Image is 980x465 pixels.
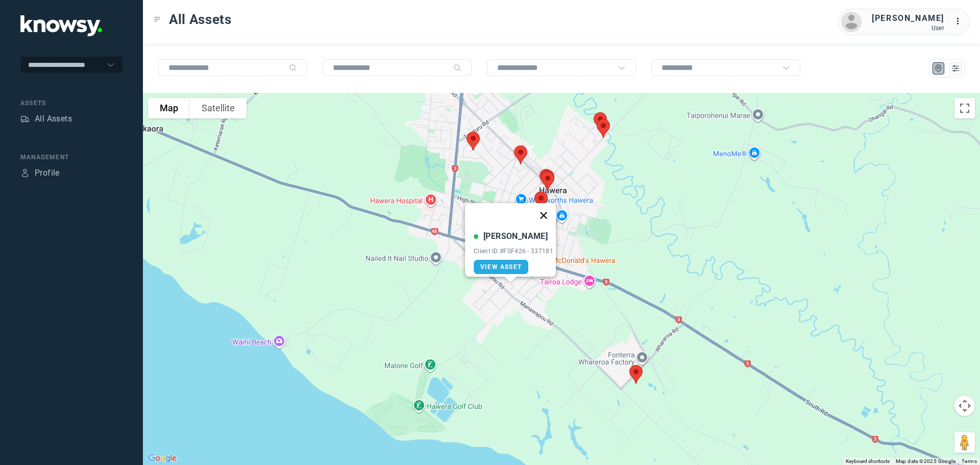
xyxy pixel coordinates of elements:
div: Profile [20,168,30,178]
div: Assets [20,114,30,124]
div: Toggle Menu [154,16,161,23]
div: Profile [35,167,60,179]
button: Close [531,203,556,228]
button: Show street map [148,98,190,118]
span: Map data ©2025 Google [896,458,955,464]
span: All Assets [169,10,232,29]
a: View Asset [474,260,528,274]
img: Google [145,452,179,465]
div: Client ID #FSF426 - 337181 [474,248,553,255]
a: AssetsAll Assets [20,113,72,125]
div: List [951,64,960,73]
div: Map [934,64,943,73]
div: All Assets [35,113,72,125]
button: Drag Pegman onto the map to open Street View [954,432,975,453]
tspan: ... [955,17,965,25]
div: Assets [20,99,122,108]
div: User [872,25,944,32]
button: Map camera controls [954,396,975,416]
div: : [954,15,967,29]
div: [PERSON_NAME] [872,12,944,25]
div: : [954,15,967,28]
div: [PERSON_NAME] [483,230,548,242]
span: View Asset [480,263,522,271]
a: Terms (opens in new tab) [962,458,977,464]
div: Search [453,64,461,72]
img: avatar.png [841,12,862,32]
a: Open this area in Google Maps (opens a new window) [145,452,179,465]
button: Keyboard shortcuts [846,458,890,465]
div: Search [289,64,297,72]
button: Show satellite imagery [190,98,247,118]
a: ProfileProfile [20,167,60,179]
img: Application Logo [20,15,102,36]
div: Management [20,153,122,162]
button: Toggle fullscreen view [954,98,975,118]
